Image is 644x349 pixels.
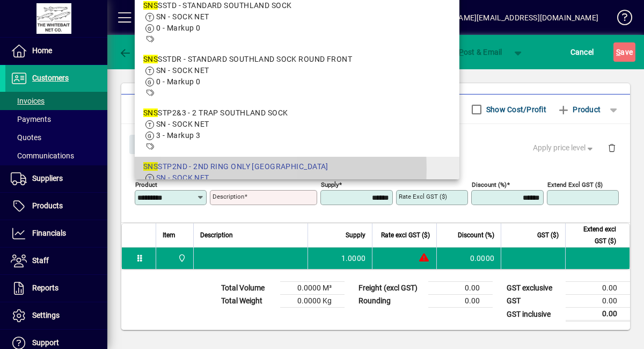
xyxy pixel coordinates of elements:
span: 1.0000 [341,253,366,264]
span: Financials [32,229,66,237]
a: Invoices [5,92,107,110]
a: Reports [5,275,107,302]
span: Staff [32,256,49,265]
button: Profile [177,8,211,27]
span: Invoices [11,97,45,105]
span: Communications [11,151,74,160]
span: Rangiora [175,252,187,264]
button: Delete [599,135,625,161]
button: Product History [257,100,320,119]
span: GST ($) [537,229,559,241]
span: Close [134,136,162,154]
label: Show Cost/Profit [484,104,546,115]
td: 0.00 [428,295,493,308]
span: Extend excl GST ($) [572,223,616,247]
td: Rounding [353,295,428,308]
mat-label: Description [213,193,244,200]
button: Back [116,42,157,62]
label: Show Line Volumes/Weights [352,104,452,115]
div: The Whitebait Net Co [211,9,283,26]
mat-label: Discount (%) [472,181,507,188]
a: Quotes [5,128,107,147]
span: Rate excl GST ($) [381,229,430,241]
a: Home [5,38,107,64]
span: Customers [32,74,69,82]
a: Communications [5,147,107,165]
button: Post & Email [435,42,508,62]
td: 0.00 [566,308,630,321]
app-page-header-button: Back [107,42,166,62]
a: Payments [5,110,107,128]
td: Total Volume [216,282,280,295]
a: Suppliers [5,165,107,192]
span: Discount (%) [458,229,494,241]
a: Staff [5,248,107,274]
mat-label: Product [135,181,157,188]
button: Add [142,8,177,27]
span: Quotes [11,133,41,142]
td: Freight (excl GST) [353,282,428,295]
td: GST [501,295,566,308]
span: Products [32,201,63,210]
mat-label: Supply [321,181,339,188]
span: Item [163,229,175,241]
div: [PERSON_NAME] [PERSON_NAME][EMAIL_ADDRESS][DOMAIN_NAME] [357,9,598,26]
span: P [459,48,464,56]
span: Description [200,229,233,241]
a: Financials [5,220,107,247]
td: 0.00 [428,282,493,295]
span: S [616,48,620,56]
span: Payments [11,115,51,123]
td: 0.0000 M³ [280,282,345,295]
td: GST exclusive [501,282,566,295]
td: 0.00 [566,282,630,295]
button: Apply price level [529,139,599,158]
span: Suppliers [32,174,63,183]
a: Knowledge Base [609,2,631,37]
span: Support [32,338,59,347]
button: Cancel [568,42,597,62]
span: Reports [32,283,58,292]
span: Back [119,48,155,56]
app-page-header-button: Delete [599,143,625,152]
app-page-header-button: Close [127,139,169,149]
span: Apply price level [533,142,595,154]
td: GST inclusive [501,308,566,321]
span: Home [32,46,52,55]
a: Settings [5,302,107,329]
span: ave [616,43,633,61]
td: 0.0000 Kg [280,295,345,308]
span: NEW [293,49,306,56]
span: Product History [261,101,316,118]
mat-label: Extend excl GST ($) [547,181,603,188]
button: Close [129,135,166,154]
td: 0.00 [566,295,630,308]
td: 0.0000 [436,248,501,269]
mat-label: Rate excl GST ($) [399,193,447,200]
button: Save [613,42,635,62]
span: Supply [346,229,365,241]
div: Product [121,124,630,163]
span: Settings [32,311,60,319]
td: Total Weight [216,295,280,308]
span: Cancel [570,43,594,61]
span: ost & Email [440,48,502,56]
div: Customer Invoice [174,43,278,61]
a: Products [5,193,107,220]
